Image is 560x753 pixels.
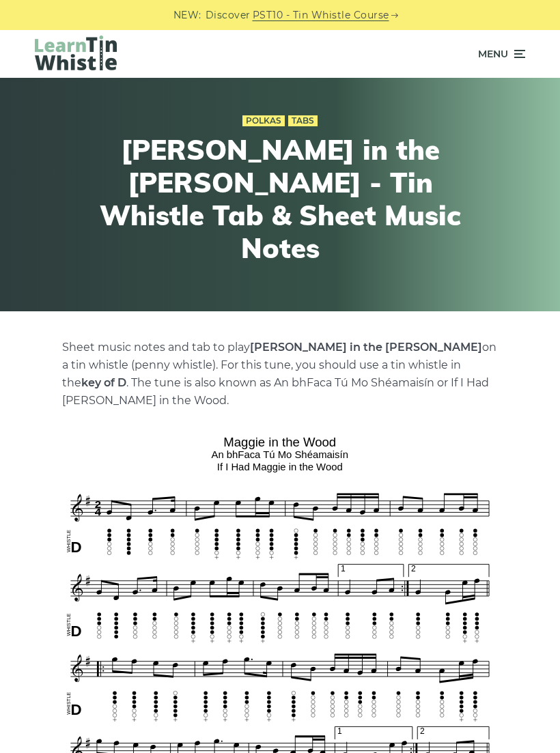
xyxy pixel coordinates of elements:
img: LearnTinWhistle.com [35,35,117,70]
p: Sheet music notes and tab to play on a tin whistle (penny whistle). For this tune, you should use... [62,339,498,410]
a: Tabs [288,115,318,126]
strong: key of D [81,376,126,389]
strong: [PERSON_NAME] in the [PERSON_NAME] [250,341,482,354]
span: Menu [478,37,508,71]
h1: [PERSON_NAME] in the [PERSON_NAME] - Tin Whistle Tab & Sheet Music Notes [96,133,464,264]
a: Polkas [242,115,285,126]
